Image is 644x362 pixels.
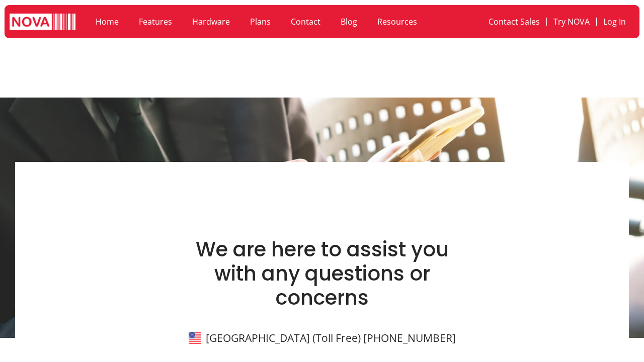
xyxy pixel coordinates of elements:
[240,10,281,33] a: Plans
[547,10,596,33] a: Try NOVA
[86,10,129,33] a: Home
[182,10,240,33] a: Hardware
[597,10,632,33] a: Log In
[86,10,441,33] nav: Menu
[367,10,427,33] a: Resources
[281,10,331,33] a: Contact
[10,14,75,32] img: logo white
[129,10,182,33] a: Features
[482,10,546,33] a: Contact Sales
[176,237,468,310] h1: We are here to assist you with any questions or concerns
[206,331,456,345] a: [GEOGRAPHIC_DATA] (Toll Free) [PHONE_NUMBER]
[331,10,367,33] a: Blog
[452,10,632,33] nav: Menu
